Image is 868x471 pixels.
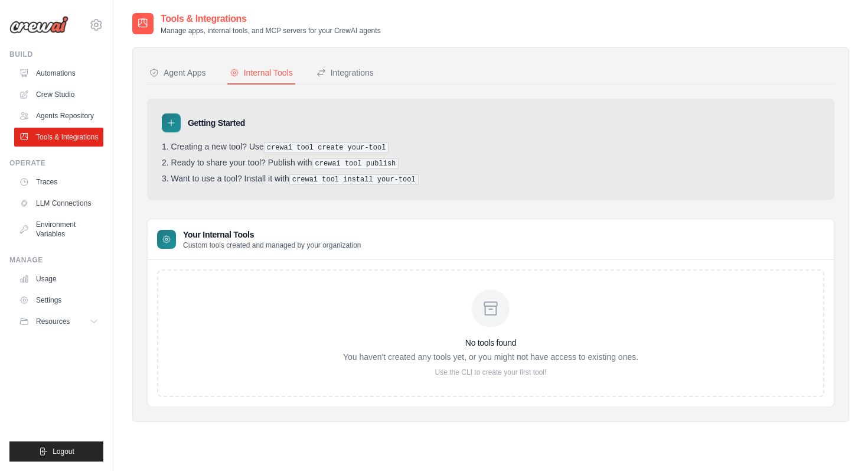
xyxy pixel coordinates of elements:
[14,64,103,83] a: Automations
[162,158,820,169] li: Ready to share your tool? Publish with
[161,12,381,26] h2: Tools & Integrations
[14,128,103,147] a: Tools & Integrations
[162,142,820,153] li: Creating a new tool? Use
[14,312,103,331] button: Resources
[343,337,638,349] h3: No tools found
[162,174,820,185] li: Want to use a tool? Install it with
[314,62,376,85] button: Integrations
[316,67,374,79] div: Integrations
[9,158,103,168] div: Operate
[9,16,68,34] img: Logo
[230,67,293,79] div: Internal Tools
[149,67,206,79] div: Agent Apps
[9,50,103,59] div: Build
[188,117,245,129] h3: Getting Started
[9,441,103,462] button: Logout
[14,215,103,243] a: Environment Variables
[9,255,103,265] div: Manage
[14,106,103,125] a: Agents Repository
[343,368,638,377] p: Use the CLI to create your first tool!
[343,351,638,363] p: You haven't created any tools yet, or you might not have access to existing ones.
[14,291,103,310] a: Settings
[289,174,419,185] pre: crewai tool install your-tool
[183,241,361,250] p: Custom tools created and managed by your organization
[36,317,70,326] span: Resources
[227,62,295,85] button: Internal Tools
[264,142,389,153] pre: crewai tool create your-tool
[14,269,103,288] a: Usage
[161,26,381,35] p: Manage apps, internal tools, and MCP servers for your CrewAI agents
[14,173,103,191] a: Traces
[53,447,74,456] span: Logout
[147,62,208,85] button: Agent Apps
[14,85,103,104] a: Crew Studio
[312,158,399,169] pre: crewai tool publish
[183,229,361,241] h3: Your Internal Tools
[14,194,103,213] a: LLM Connections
